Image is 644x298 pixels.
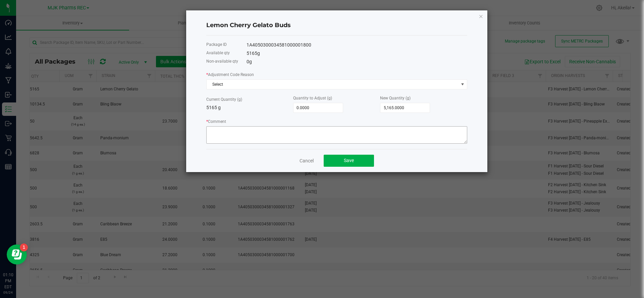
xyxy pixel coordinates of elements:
[247,50,467,57] div: 5165
[324,155,374,167] button: Save
[206,96,242,102] label: Current Quantity (g)
[206,42,227,48] label: Package ID
[293,95,332,101] label: Quantity to Adjust (g)
[257,51,260,56] span: g
[380,95,411,101] label: New Quantity (g)
[206,72,254,78] label: Adjustment Code Reason
[7,244,27,265] iframe: Resource center
[247,42,467,49] div: 1A4050300034581000001800
[380,103,430,113] input: 0
[247,58,467,65] div: 0
[206,119,226,125] label: Comment
[344,158,354,163] span: Save
[249,59,252,64] span: g
[206,58,238,64] label: Non-available qty
[300,157,314,164] a: Cancel
[206,21,467,30] h4: Lemon Cherry Gelato Buds
[206,104,293,111] p: 5165 g
[293,103,343,113] input: 0
[206,50,230,56] label: Available qty
[207,80,459,89] span: Select
[20,243,28,251] iframe: Resource center unread badge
